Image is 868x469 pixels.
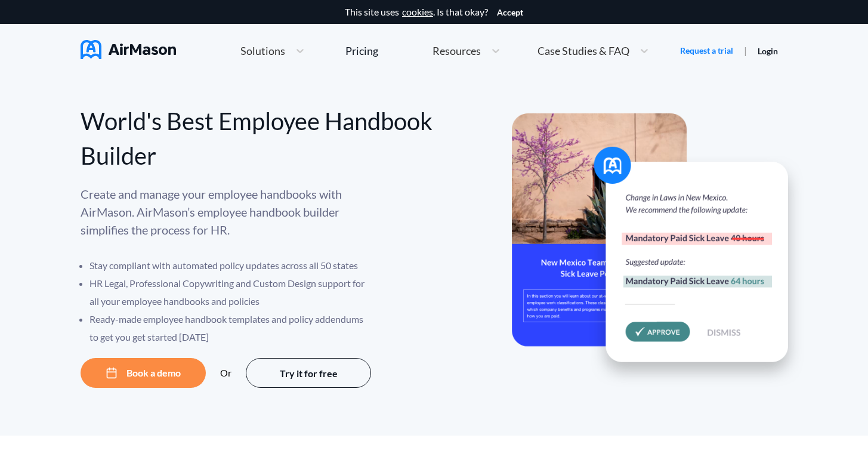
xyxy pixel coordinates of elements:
[345,40,378,61] a: Pricing
[81,358,206,388] button: Book a demo
[538,45,629,56] span: Case Studies & FAQ
[220,368,231,378] div: Or
[240,45,285,56] span: Solutions
[402,7,433,17] a: cookies
[81,40,176,59] img: AirMason Logo
[433,45,481,56] span: Resources
[680,45,733,57] a: Request a trial
[758,46,778,56] a: Login
[246,358,371,388] button: Try it for free
[89,310,373,346] li: Ready-made employee handbook templates and policy addendums to get you get started [DATE]
[744,45,747,56] span: |
[497,8,523,17] button: Accept cookies
[512,113,804,387] img: hero-banner
[81,104,434,173] div: World's Best Employee Handbook Builder
[89,257,373,274] li: Stay compliant with automated policy updates across all 50 states
[345,45,378,56] div: Pricing
[81,185,373,239] p: Create and manage your employee handbooks with AirMason. AirMason’s employee handbook builder sim...
[89,274,373,310] li: HR Legal, Professional Copywriting and Custom Design support for all your employee handbooks and ...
